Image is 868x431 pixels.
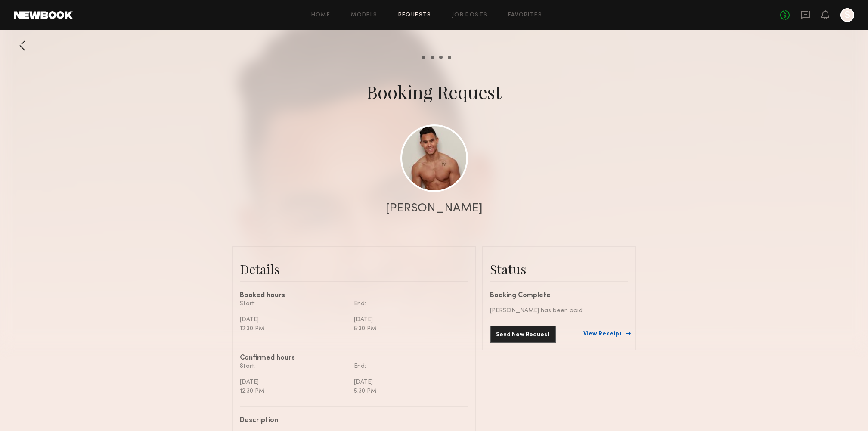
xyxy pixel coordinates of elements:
[398,12,431,18] a: Requests
[840,8,854,22] a: S
[240,315,347,324] div: [DATE]
[490,292,628,299] div: Booking Complete
[354,324,462,333] div: 5:30 PM
[240,355,468,362] div: Confirmed hours
[311,12,331,18] a: Home
[240,378,347,387] div: [DATE]
[240,324,347,333] div: 12:30 PM
[490,326,556,343] button: Send New Request
[240,299,347,308] div: Start:
[508,12,542,18] a: Favorites
[490,306,628,315] div: [PERSON_NAME] has been paid.
[240,260,468,278] div: Details
[354,387,462,396] div: 5:30 PM
[354,362,462,371] div: End:
[354,299,462,308] div: End:
[452,12,488,18] a: Job Posts
[354,378,462,387] div: [DATE]
[583,331,628,337] a: View Receipt
[240,292,468,299] div: Booked hours
[354,315,462,324] div: [DATE]
[240,362,347,371] div: Start:
[386,202,483,214] div: [PERSON_NAME]
[351,12,377,18] a: Models
[240,387,347,396] div: 12:30 PM
[240,417,462,424] div: Description
[490,260,628,278] div: Status
[366,80,502,104] div: Booking Request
